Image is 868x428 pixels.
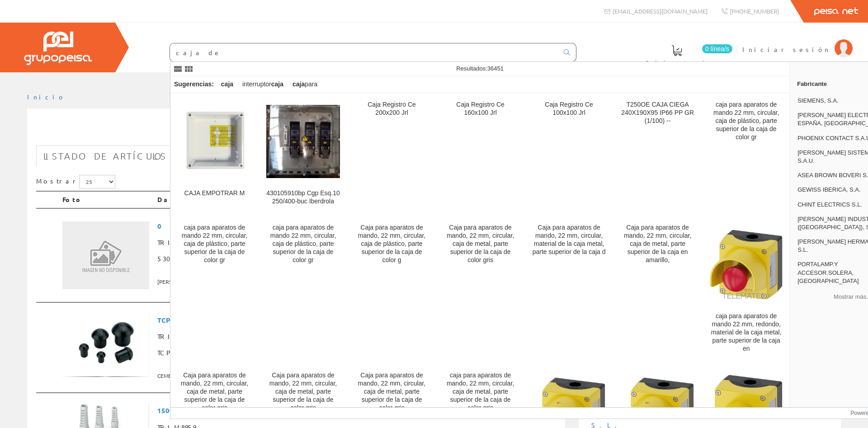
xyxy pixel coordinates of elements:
span: TRIM9510 [157,235,552,251]
span: 0 [157,218,552,235]
div: Sugerencias: [170,78,216,91]
img: Sin Imagen Disponible [62,221,149,289]
div: caja para aparatos de mando 22 mm, redondo, material de la caja metal, parte superior de la caja en [709,312,783,353]
span: Pedido actual [646,58,708,67]
a: Caja para aparatos de mando, 22 mm, circular, caja de metal, parte superior de la caja en amarillo, [613,216,702,363]
div: interruptor [239,76,287,93]
div: Caja Registro Ce 200x200 Jrl [355,101,429,117]
input: Buscar ... [170,43,558,61]
img: 430105910bp Cgp Esq.10 250/400-buc Iberdrola [266,105,340,179]
span: TCP25 Tapón Poliamida PA6.6 Para prensaestopas [PERSON_NAME] , Po [157,345,552,361]
strong: caja [271,80,283,88]
span: 53015440 Prensaestopa cabeza curva para flexion [157,251,552,267]
a: Inicio [27,93,66,101]
a: Caja Registro Ce 100x100 Jrl [525,94,613,216]
img: Grupo Peisa [24,32,92,65]
strong: caja [292,80,305,88]
a: Caja para aparatos de mando, 22 mm, circular, caja de metal, parte superior de la caja de color gris [436,216,524,363]
img: CAJA EMPOTRAR M [178,104,251,178]
span: [EMAIL_ADDRESS][DOMAIN_NAME] [613,7,708,15]
img: Foto artículo TCP25 Tapón Poliamida PA6.6 Para prensaestopas de Latón , Po (192x144.57370517928) [62,312,149,377]
a: Caja Registro Ce 160x100 Jrl [436,94,524,216]
span: 0 línea/s [702,44,732,53]
div: Caja Registro Ce 160x100 Jrl [443,101,517,117]
img: caja para aparatos de mando 22 mm, redondo, material de la caja metal, parte superior de la caja en [709,229,783,300]
h1: Prensaestopa [36,123,556,141]
div: Caja para aparatos de mando, 22 mm, circular, caja de metal, parte superior de la caja de color gris [266,372,340,412]
select: Mostrar [79,175,115,188]
th: Datos [154,191,556,208]
span: 36451 [487,65,504,72]
label: Mostrar [36,175,115,188]
span: CEMBRE ESPAÑA, S.L.U. [157,368,552,383]
span: Resultados: [456,65,504,72]
span: TRIM8964 [157,329,552,345]
a: Caja Registro Ce 200x200 Jrl [348,94,436,216]
a: Iniciar sesión [742,38,853,46]
a: 430105910bp Cgp Esq.10 250/400-buc Iberdrola 430105910bp Cgp Esq.10 250/400-buc Iberdrola [259,94,347,216]
div: caja para aparatos de mando 22 mm, circular, caja de plástico, parte superior de la caja de color gr [266,224,340,264]
a: caja para aparatos de mando 22 mm, redondo, material de la caja metal, parte superior de la caja ... [702,216,790,363]
div: Caja Registro Ce 100x100 Jrl [532,101,606,117]
span: [PERSON_NAME] [PERSON_NAME] ESPAÑA,S.L.U [157,274,552,289]
th: Foto [59,191,154,208]
span: TCP25 [157,312,552,329]
a: Caja para aparatos de mando, 22 mm, circular, caja de plástico, parte superior de la caja de color g [348,216,436,363]
div: CAJA EMPOTRAR M [178,189,251,198]
a: caja para aparatos de mando 22 mm, circular, caja de plástico, parte superior de la caja de color gr [170,216,259,363]
div: caja para aparatos de mando 22 mm, circular, caja de plástico, parte superior de la caja de color gr [709,101,783,141]
div: 430105910bp Cgp Esq.10 250/400-buc Iberdrola [266,189,340,206]
div: Caja para aparatos de mando, 22 mm, circular, caja de metal, parte superior de la caja de color gris [178,372,251,412]
div: T250OE CAJA CIEGA 240X190X95 IP66 PP GR (1/100) -- [621,101,694,125]
div: Caja para aparatos de mando, 22 mm, circular, material de la caja metal, parte superior de la caja d [532,224,606,256]
a: caja para aparatos de mando 22 mm, circular, caja de plástico, parte superior de la caja de color gr [702,94,790,216]
div: caja para aparatos de mando 22 mm, circular, caja de plástico, parte superior de la caja de color gr [178,224,251,264]
span: [PHONE_NUMBER] [730,7,779,15]
a: caja para aparatos de mando 22 mm, circular, caja de plástico, parte superior de la caja de color gr [259,216,347,363]
div: Caja para aparatos de mando, 22 mm, circular, caja de plástico, parte superior de la caja de color g [355,224,429,264]
a: Caja para aparatos de mando, 22 mm, circular, material de la caja metal, parte superior de la caja d [525,216,613,363]
span: Iniciar sesión [742,45,830,54]
a: T250OE CAJA CIEGA 240X190X95 IP66 PP GR (1/100) -- [613,94,702,216]
a: CAJA EMPOTRAR M CAJA EMPOTRAR M [170,94,259,216]
div: Caja para aparatos de mando, 22 mm, circular, caja de metal, parte superior de la caja de color gris [355,372,429,412]
div: Caja para aparatos de mando, 22 mm, circular, caja de metal, parte superior de la caja en amarillo, [621,224,694,264]
div: Caja para aparatos de mando, 22 mm, circular, caja de metal, parte superior de la caja de color gris [443,224,517,264]
div: caja para aparatos de mando, 22 mm, circular, caja de metal, parte superior de la caja de color gris [443,372,517,412]
div: para [289,76,321,93]
a: Listado de artículos [36,146,174,167]
strong: caja [221,80,233,88]
span: 1500.M16 [157,402,552,419]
